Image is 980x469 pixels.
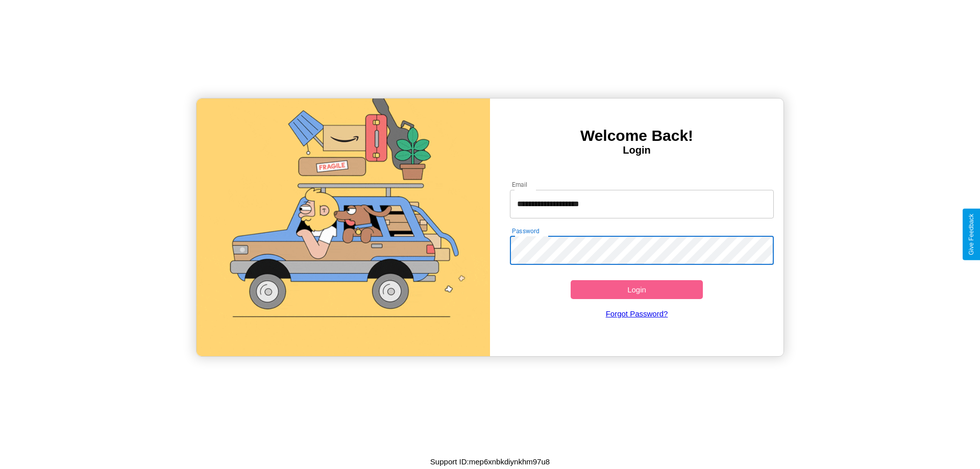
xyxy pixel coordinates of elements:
[490,127,783,144] h3: Welcome Back!
[197,98,490,356] img: gif
[512,227,539,235] label: Password
[505,299,769,328] a: Forgot Password?
[430,455,550,468] p: Support ID: mep6xnbkdiynkhm97u8
[490,144,783,156] h4: Login
[571,280,703,299] button: Login
[968,214,975,255] div: Give Feedback
[512,180,528,189] label: Email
